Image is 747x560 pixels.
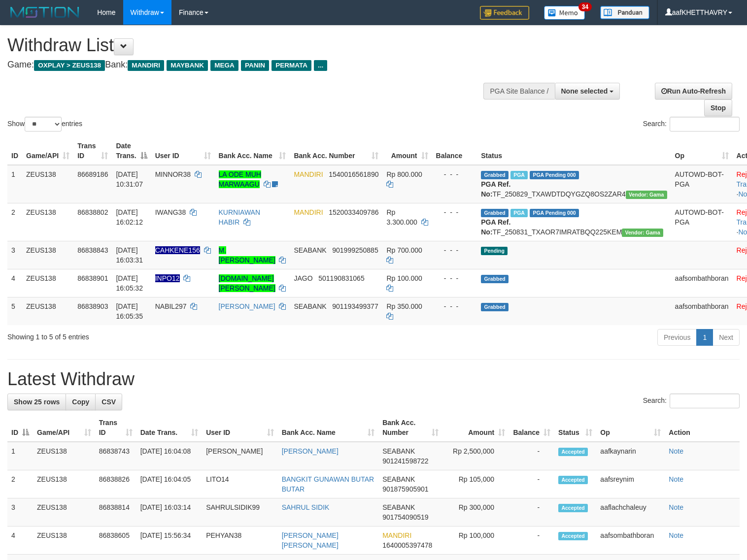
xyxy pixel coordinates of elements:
[481,247,508,255] span: Pending
[7,369,740,389] h1: Latest Withdraw
[73,137,112,165] th: Trans ID: activate to sort column ascending
[382,475,415,483] span: SEABANK
[436,273,474,283] div: - - -
[643,117,740,132] label: Search:
[386,170,422,178] span: Rp 800.000
[596,442,665,470] td: aafkaynarin
[202,498,277,527] td: SAHRULSIDIK99
[22,241,73,269] td: ZEUS138
[95,498,136,527] td: 86838814
[33,498,95,527] td: ZEUS138
[72,398,89,406] span: Copy
[436,245,474,255] div: - - -
[332,246,378,254] span: Copy 901999250885 to clipboard
[7,527,33,555] td: 4
[210,60,238,71] span: MEGA
[671,165,733,203] td: AUTOWD-BOT-PGA
[436,169,474,179] div: - - -
[510,171,528,179] span: Marked by aafkaynarin
[136,498,202,527] td: [DATE] 16:03:14
[578,2,592,11] span: 34
[241,60,269,71] span: PANIN
[386,208,417,226] span: Rp 3.300.000
[282,531,339,549] a: [PERSON_NAME] [PERSON_NAME]
[596,470,665,498] td: aafsreynim
[282,447,339,455] a: [PERSON_NAME]
[272,60,311,71] span: PERMATA
[219,302,275,310] a: [PERSON_NAME]
[386,274,422,282] span: Rp 100.000
[483,83,554,99] div: PGA Site Balance /
[509,442,554,470] td: -
[136,442,202,470] td: [DATE] 16:04:08
[596,527,665,555] td: aafsombathboran
[22,137,73,165] th: Game/API: activate to sort column ascending
[7,117,82,132] label: Show entries
[696,329,713,346] a: 1
[509,470,554,498] td: -
[282,475,374,493] a: BANGKIT GUNAWAN BUTAR BUTAR
[278,414,378,442] th: Bank Acc. Name: activate to sort column ascending
[669,447,683,455] a: Note
[480,6,529,20] img: Feedback.jpg
[7,165,22,203] td: 1
[219,246,275,264] a: M. [PERSON_NAME]
[596,498,665,527] td: aaflachchaleuy
[33,527,95,555] td: ZEUS138
[669,475,683,483] a: Note
[442,470,509,498] td: Rp 105,000
[382,447,415,455] span: SEABANK
[561,87,608,95] span: None selected
[66,394,96,410] a: Copy
[554,414,596,442] th: Status: activate to sort column ascending
[202,470,277,498] td: LITO14
[77,302,108,310] span: 86838903
[95,414,136,442] th: Trans ID: activate to sort column ascending
[622,229,663,237] span: Vendor URL: https://trx31.1velocity.biz
[665,414,740,442] th: Action
[77,208,108,216] span: 86838802
[671,269,733,297] td: aafsombathboran
[7,35,488,55] h1: Withdraw List
[442,442,509,470] td: Rp 2,500,000
[95,527,136,555] td: 86838605
[151,137,215,165] th: User ID: activate to sort column ascending
[481,303,509,311] span: Grabbed
[378,414,442,442] th: Bank Acc. Number: activate to sort column ascending
[215,137,290,165] th: Bank Acc. Name: activate to sort column ascending
[332,302,378,310] span: Copy 901193499377 to clipboard
[25,117,62,132] select: Showentries
[600,6,649,19] img: panduan.png
[7,394,66,410] a: Show 25 rows
[481,275,509,283] span: Grabbed
[7,470,33,498] td: 2
[136,470,202,498] td: [DATE] 16:04:05
[704,99,732,116] a: Stop
[77,246,108,254] span: 86838843
[481,171,509,179] span: Grabbed
[294,274,312,282] span: JAGO
[670,117,740,132] input: Search:
[382,531,411,539] span: MANDIRI
[669,531,683,539] a: Note
[102,398,116,406] span: CSV
[643,394,740,408] label: Search:
[558,448,588,456] span: Accepted
[155,208,186,216] span: IWANG38
[7,241,22,269] td: 3
[436,207,474,217] div: - - -
[294,302,326,310] span: SEABANK
[382,137,432,165] th: Amount: activate to sort column ascending
[530,171,579,179] span: PGA Pending
[7,414,33,442] th: ID: activate to sort column descending
[481,209,509,217] span: Grabbed
[329,208,378,216] span: Copy 1520033409786 to clipboard
[7,137,22,165] th: ID
[432,137,477,165] th: Balance
[128,60,164,71] span: MANDIRI
[477,203,671,241] td: TF_250831_TXAOR7IMRATBQQ225KEM
[558,476,588,484] span: Accepted
[544,6,585,20] img: Button%20Memo.svg
[329,170,378,178] span: Copy 1540016561890 to clipboard
[671,137,733,165] th: Op: activate to sort column ascending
